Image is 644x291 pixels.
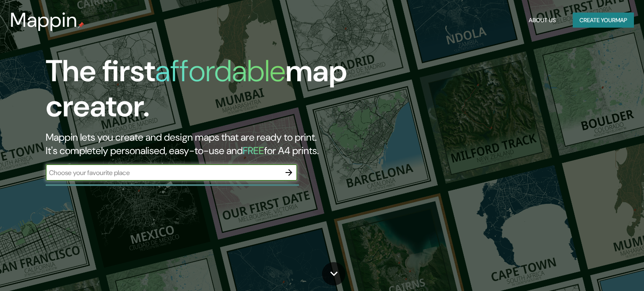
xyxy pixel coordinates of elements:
button: Create yourmap [573,13,634,28]
h1: affordable [155,52,286,90]
input: Choose your favourite place [46,168,280,178]
h1: The first map creator. [46,54,368,131]
h2: Mappin lets you create and design maps that are ready to print. It's completely personalised, eas... [46,131,368,157]
h3: Mappin [10,8,78,32]
h5: FREE [243,144,264,157]
img: mappin-pin [78,22,84,28]
button: About Us [525,13,559,28]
